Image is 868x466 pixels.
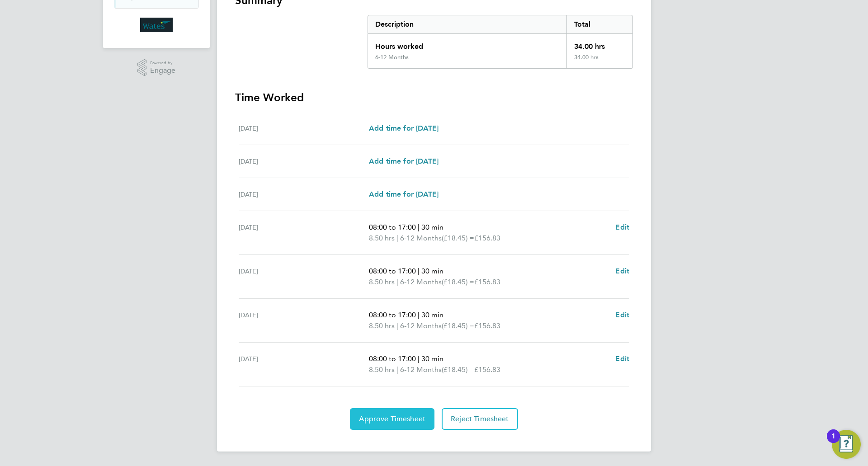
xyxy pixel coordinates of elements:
[369,190,439,198] span: Add time for [DATE]
[369,123,439,134] a: Add time for [DATE]
[831,436,835,448] div: 1
[369,156,439,167] a: Add time for [DATE]
[368,15,633,69] div: Summary
[369,189,439,200] a: Add time for [DATE]
[474,321,500,330] span: £156.83
[239,156,369,167] div: [DATE]
[239,222,369,244] div: [DATE]
[421,354,443,363] span: 30 min
[239,189,369,200] div: [DATE]
[421,267,443,275] span: 30 min
[400,364,442,375] span: 6-12 Months
[474,234,500,242] span: £156.83
[615,311,629,319] span: Edit
[418,267,420,275] span: |
[421,223,443,231] span: 30 min
[418,354,420,363] span: |
[615,310,629,320] a: Edit
[418,311,420,319] span: |
[442,365,474,374] span: (£18.45) =
[368,15,566,33] div: Description
[396,365,398,374] span: |
[239,310,369,331] div: [DATE]
[150,59,175,67] span: Powered by
[615,267,629,275] span: Edit
[137,59,176,76] a: Powered byEngage
[566,54,632,68] div: 34.00 hrs
[615,223,629,231] span: Edit
[369,311,416,319] span: 08:00 to 17:00
[369,267,416,275] span: 08:00 to 17:00
[369,124,439,132] span: Add time for [DATE]
[474,278,500,286] span: £156.83
[400,320,442,331] span: 6-12 Months
[400,277,442,287] span: 6-12 Months
[396,278,398,286] span: |
[442,408,518,430] button: Reject Timesheet
[369,321,395,330] span: 8.50 hrs
[418,223,420,231] span: |
[239,266,369,287] div: [DATE]
[566,34,632,54] div: 34.00 hrs
[451,414,509,424] span: Reject Timesheet
[615,354,629,363] span: Edit
[442,234,474,242] span: (£18.45) =
[369,278,395,286] span: 8.50 hrs
[442,321,474,330] span: (£18.45) =
[150,67,175,75] span: Engage
[140,18,173,32] img: wates-logo-retina.png
[369,223,416,231] span: 08:00 to 17:00
[474,365,500,374] span: £156.83
[615,353,629,364] a: Edit
[615,222,629,233] a: Edit
[375,54,409,61] div: 6-12 Months
[369,354,416,363] span: 08:00 to 17:00
[369,157,439,165] span: Add time for [DATE]
[442,278,474,286] span: (£18.45) =
[396,234,398,242] span: |
[239,353,369,375] div: [DATE]
[400,233,442,244] span: 6-12 Months
[359,414,425,424] span: Approve Timesheet
[369,365,395,374] span: 8.50 hrs
[235,90,633,105] h3: Time Worked
[421,311,443,319] span: 30 min
[396,321,398,330] span: |
[369,234,395,242] span: 8.50 hrs
[566,15,632,33] div: Total
[239,123,369,134] div: [DATE]
[615,266,629,277] a: Edit
[368,34,566,54] div: Hours worked
[832,430,861,459] button: Open Resource Center, 1 new notification
[114,18,199,32] a: Go to home page
[350,408,434,430] button: Approve Timesheet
